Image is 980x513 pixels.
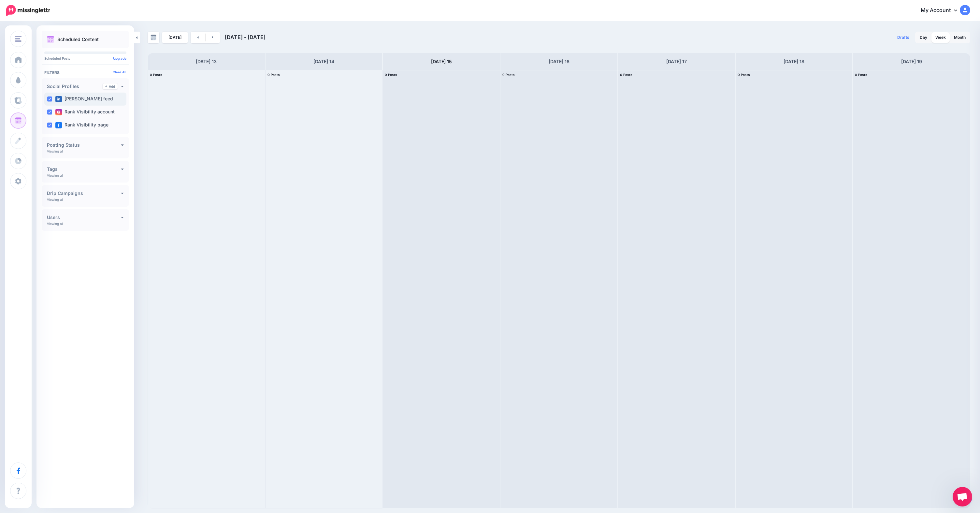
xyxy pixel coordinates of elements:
h4: Filters [44,70,126,75]
span: [DATE] - [DATE] [225,34,266,40]
h4: Users [47,215,121,220]
h4: [DATE] 16 [549,58,569,66]
span: Drafts [897,36,909,39]
a: Day [916,32,931,43]
img: instagram-square.png [55,109,62,115]
img: Missinglettr [6,5,50,16]
h4: Tags [47,167,121,171]
h4: [DATE] 13 [196,58,217,66]
span: 0 Posts [738,73,750,77]
p: Scheduled Posts [44,57,126,60]
img: menu.png [15,36,22,42]
span: 0 Posts [385,73,397,77]
h4: [DATE] 15 [431,58,452,66]
p: Viewing all [47,149,63,153]
p: Scheduled Content [57,37,99,42]
div: Open chat [953,487,972,506]
a: Month [950,32,970,43]
label: [PERSON_NAME] feed [55,96,113,102]
h4: Drip Campaigns [47,191,121,196]
label: Rank Visibility account [55,109,115,115]
h4: [DATE] 19 [901,58,922,66]
h4: Posting Status [47,143,121,147]
p: Viewing all [47,173,63,177]
span: 0 Posts [855,73,867,77]
a: Drafts [893,32,913,43]
h4: [DATE] 18 [784,58,804,66]
a: Clear All [113,70,126,74]
img: calendar.png [47,36,54,43]
span: 0 Posts [150,73,162,77]
h4: [DATE] 14 [313,58,334,66]
span: 0 Posts [502,73,515,77]
img: calendar-grey-darker.png [151,35,156,40]
label: Rank Visibility page [55,122,108,128]
a: [DATE] [162,32,188,43]
img: linkedin-square.png [55,96,62,102]
span: 0 Posts [620,73,632,77]
span: 0 Posts [267,73,280,77]
img: facebook-square.png [55,122,62,128]
h4: Social Profiles [47,84,103,89]
p: Viewing all [47,198,63,201]
h4: [DATE] 17 [666,58,687,66]
a: Upgrade [113,56,126,60]
a: Week [931,32,950,43]
a: Add [103,83,118,89]
p: Viewing all [47,222,63,226]
a: My Account [914,3,970,19]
